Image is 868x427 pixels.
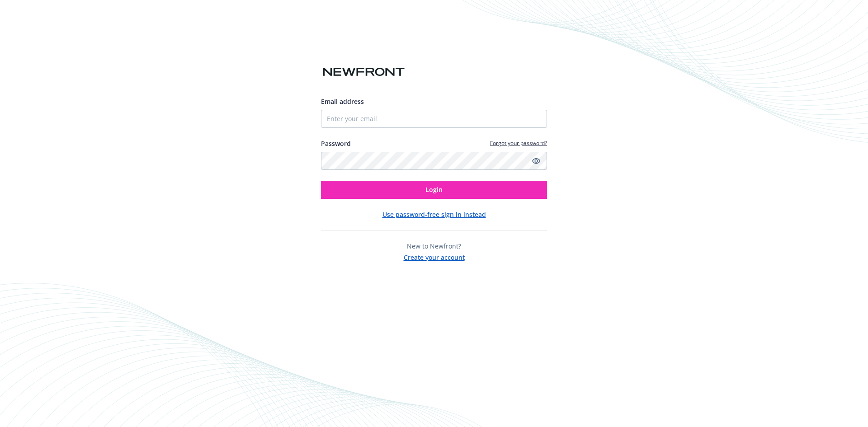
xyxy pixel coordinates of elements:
button: Use password-free sign in instead [382,210,486,219]
span: Email address [321,97,364,106]
a: Forgot your password? [490,139,547,147]
input: Enter your email [321,110,547,128]
img: Newfront logo [321,64,406,80]
button: Create your account [404,251,465,262]
a: Show password [531,155,542,166]
label: Password [321,139,351,148]
span: New to Newfront? [407,242,461,250]
input: Enter your password [321,152,547,170]
span: Login [425,185,443,194]
button: Login [321,181,547,199]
